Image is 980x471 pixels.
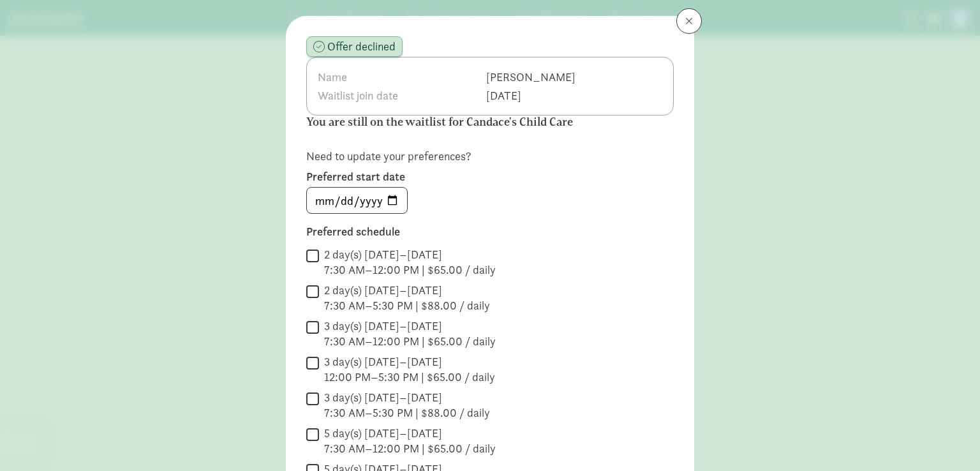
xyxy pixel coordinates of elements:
[306,169,674,184] label: Preferred start date
[306,116,657,128] h6: You are still on the waitlist for Candace's Child Care
[327,41,396,52] span: Offer declined
[317,86,486,105] th: Waitlist join date
[306,224,674,239] label: Preferred schedule
[324,247,496,262] div: 2 day(s) [DATE]–[DATE]
[324,441,496,456] div: 7:30 AM–12:00 PM | $65.00 / daily
[324,354,495,370] div: 3 day(s) [DATE]–[DATE]
[486,86,576,105] td: [DATE]
[324,262,496,278] div: 7:30 AM–12:00 PM | $65.00 / daily
[324,283,490,298] div: 2 day(s) [DATE]–[DATE]
[324,390,490,405] div: 3 day(s) [DATE]–[DATE]
[324,298,490,313] div: 7:30 AM–5:30 PM | $88.00 / daily
[324,426,496,441] div: 5 day(s) [DATE]–[DATE]
[324,370,495,385] div: 12:00 PM–5:30 PM | $65.00 / daily
[324,405,490,421] div: 7:30 AM–5:30 PM | $88.00 / daily
[306,149,674,164] p: Need to update your preferences?
[324,318,496,334] div: 3 day(s) [DATE]–[DATE]
[317,68,486,86] th: Name
[324,334,496,349] div: 7:30 AM–12:00 PM | $65.00 / daily
[486,68,576,86] td: [PERSON_NAME]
